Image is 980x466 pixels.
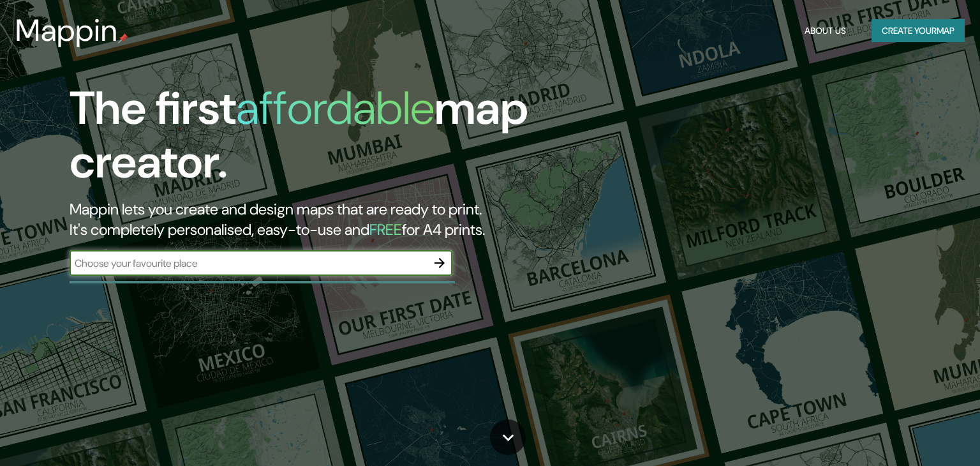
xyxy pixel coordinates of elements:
[872,19,965,43] button: Create yourmap
[236,79,434,138] h1: affordable
[118,33,128,43] img: mappin-pin
[70,199,560,240] h2: Mappin lets you create and design maps that are ready to print. It's completely personalised, eas...
[799,19,851,43] button: About Us
[369,220,402,239] h5: FREE
[70,256,427,271] input: Choose your favourite place
[15,13,118,49] h3: Mappin
[70,82,560,199] h1: The first map creator.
